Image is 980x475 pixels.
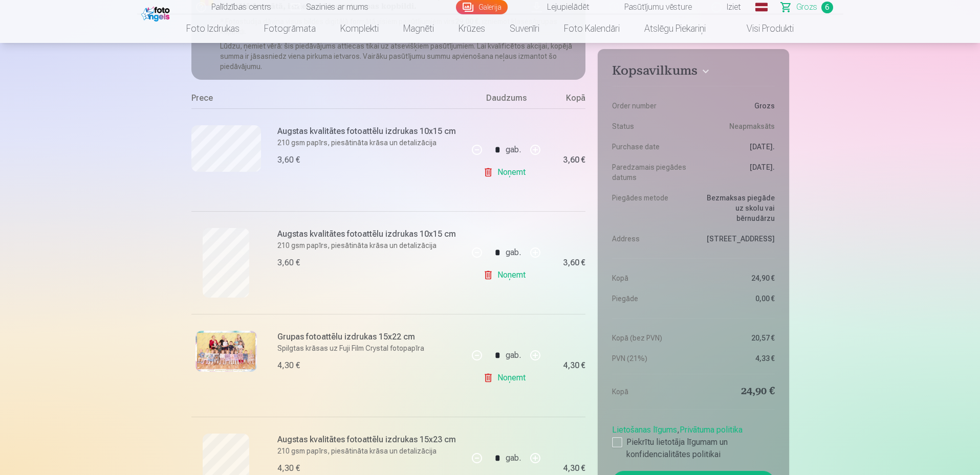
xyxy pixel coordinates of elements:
[497,14,552,43] a: Suvenīri
[699,384,775,399] dd: 24,90 €
[468,92,545,108] div: Daudzums
[563,260,585,266] div: 3,60 €
[612,436,774,461] label: Piekrītu lietotāja līgumam un konfidencialitātes politikai
[506,240,521,265] div: gab.
[563,363,585,369] div: 4,30 €
[632,14,718,43] a: Atslēgu piekariņi
[277,446,462,456] p: 210 gsm papīrs, piesātināta krāsa un detalizācija
[699,101,775,111] dd: Grozs
[612,384,688,399] dt: Kopā
[612,234,688,244] dt: Address
[277,240,462,251] p: 210 gsm papīrs, piesātināta krāsa un detalizācija
[680,425,743,435] a: Privātuma politika
[612,425,677,435] a: Lietošanas līgums
[483,265,530,285] a: Noņemt
[483,162,530,183] a: Noņemt
[612,333,688,343] dt: Kopā (bez PVN)
[699,353,775,364] dd: 4,33 €
[729,121,775,131] span: Neapmaksāts
[563,465,585,471] div: 4,30 €
[191,92,468,108] div: Prece
[612,101,688,111] dt: Order number
[506,446,521,470] div: gab.
[612,142,688,152] dt: Purchase date
[612,193,688,223] dt: Piegādes metode
[612,273,688,283] dt: Kopā
[277,434,462,446] h6: Augstas kvalitātes fotoattēlu izdrukas 15x23 cm
[277,125,462,138] h6: Augstas kvalitātes fotoattēlu izdrukas 10x15 cm
[277,154,300,166] div: 3,60 €
[796,1,817,13] span: Grozs
[699,193,775,223] dd: Bezmaksas piegāde uz skolu vai bērnudārzu
[277,257,300,269] div: 3,60 €
[699,234,775,244] dd: [STREET_ADDRESS]
[446,14,497,43] a: Krūzes
[141,4,172,21] img: /fa1
[545,92,585,108] div: Kopā
[821,2,833,13] span: 6
[277,228,462,240] h6: Augstas kvalitātes fotoattēlu izdrukas 10x15 cm
[174,14,252,43] a: Foto izdrukas
[328,14,391,43] a: Komplekti
[252,14,328,43] a: Fotogrāmata
[699,273,775,283] dd: 24,90 €
[612,353,688,364] dt: PVN (21%)
[506,343,521,368] div: gab.
[612,63,774,82] button: Kopsavilkums
[552,14,632,43] a: Foto kalendāri
[699,162,775,183] dd: [DATE].
[506,138,521,162] div: gab.
[277,462,300,474] div: 4,30 €
[220,41,578,72] p: Lūdzu, ņemiet vērā: šis piedāvājums attiecas tikai uz atsevišķiem pasūtījumiem. Lai kvalificētos ...
[718,14,806,43] a: Visi produkti
[277,331,462,343] h6: Grupas fotoattēlu izdrukas 15x22 cm
[612,121,688,131] dt: Status
[391,14,446,43] a: Magnēti
[699,142,775,152] dd: [DATE].
[699,293,775,304] dd: 0,00 €
[277,138,462,148] p: 210 gsm papīrs, piesātināta krāsa un detalizācija
[612,293,688,304] dt: Piegāde
[277,359,300,372] div: 4,30 €
[483,368,530,388] a: Noņemt
[277,343,462,353] p: Spilgtas krāsas uz Fuji Film Crystal fotopapīra
[612,162,688,183] dt: Paredzamais piegādes datums
[612,420,774,461] div: ,
[563,157,585,163] div: 3,60 €
[699,333,775,343] dd: 20,57 €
